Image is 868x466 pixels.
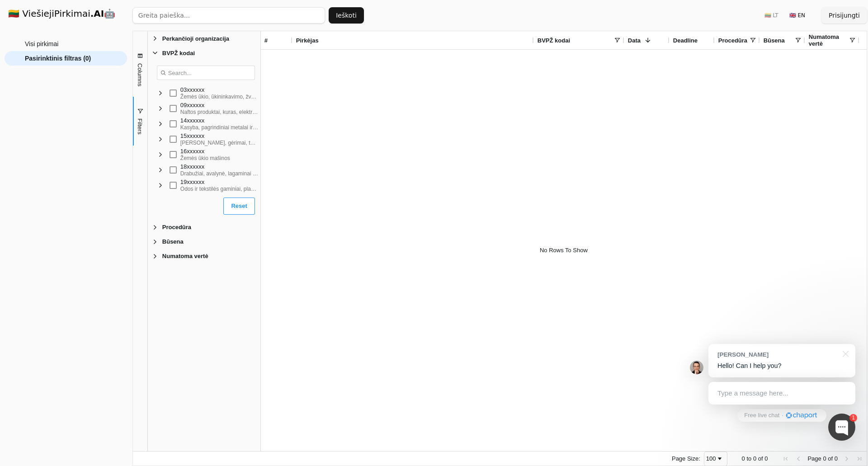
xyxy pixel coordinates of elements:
div: First Page [782,455,789,462]
span: to [746,455,751,462]
span: Data [628,37,641,44]
div: 18xxxxxx [180,163,269,170]
div: 19xxxxxx [180,179,269,185]
div: Kasyba, pagrindiniai metalai ir susiję produktai [180,124,259,131]
div: 15xxxxxx [180,132,269,139]
div: 100 [706,455,716,462]
span: 0 [742,455,745,462]
div: Žemės ūkio mašinos [180,155,246,162]
span: Pirkėjas [296,37,319,44]
div: Next Page [843,455,850,462]
span: # [264,37,268,44]
span: Filters [137,118,143,134]
span: 0 [823,455,826,462]
button: Prisijungti [821,7,867,24]
div: 1 [849,414,857,422]
input: Greita paieška... [132,7,325,24]
span: Būsena [162,238,184,245]
div: 22xxxxxx [180,194,260,201]
span: Deadline [673,37,698,44]
div: · [782,411,783,420]
span: Pasirinktinis filtras (0) [25,52,91,65]
div: Drabužiai, avalynė, lagaminai ir jų priedai [180,170,259,177]
span: Procedūra [718,37,747,44]
div: [PERSON_NAME] [717,350,837,359]
div: Previous Page [795,455,802,462]
div: 16xxxxxx [180,148,257,155]
div: Page Size: [672,455,700,462]
span: BVPŽ kodai [538,37,570,44]
span: of [758,455,763,462]
img: Jonas [690,361,703,374]
div: Filter List 5 Filters [148,31,260,264]
span: Page [807,455,821,462]
div: 03xxxxxx [180,86,269,93]
div: 14xxxxxx [180,117,269,124]
input: Search filter values [157,66,255,80]
span: 0 [764,455,768,462]
div: [PERSON_NAME], gėrimai, tabakas ir susiję produktai [180,139,259,146]
span: of [828,455,833,462]
span: 0 [753,455,756,462]
span: Būsena [764,37,785,44]
p: Hello! Can I help you? [717,361,846,371]
div: Naftos produktai, kuras, elektra ir kiti energijos šaltiniai [180,108,259,116]
div: Last Page [856,455,863,462]
div: Žemės ūkio, ūkininkavimo, žvejybos, miškininkystės ir susiję produktai [180,93,259,100]
span: Columns [137,63,143,86]
strong: .AI [90,8,104,19]
span: Free live chat [744,411,779,420]
span: Perkančioji organizacija [162,35,229,42]
button: 🇬🇧 EN [784,8,811,23]
span: BVPŽ kodai [162,50,195,56]
div: Odos ir tekstilės gaminiai, plastiko ir gumos reikmenys [180,185,259,193]
div: 09xxxxxx [180,102,269,108]
span: Visi pirkimai [25,37,58,51]
span: 0 [835,455,838,462]
span: Procedūra [162,224,191,231]
button: Ieškoti [329,7,364,24]
span: Numatoma vertė [162,253,208,259]
a: Free live chat· [737,409,826,422]
span: Numatoma vertė [809,33,849,47]
div: Page Size [704,452,727,466]
div: Type a message here... [708,382,855,405]
button: Reset [223,198,255,215]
